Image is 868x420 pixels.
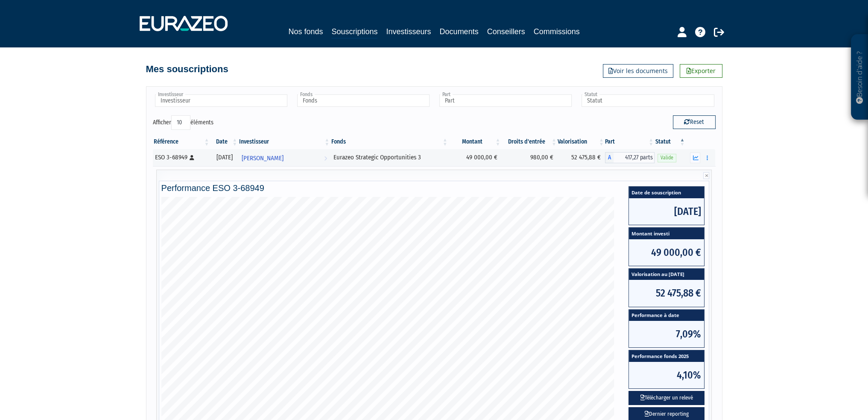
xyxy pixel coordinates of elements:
div: ESO 3-68949 [155,153,208,162]
th: Investisseur: activer pour trier la colonne par ordre croissant [238,135,330,149]
a: Commissions [534,26,580,38]
div: Eurazeo Strategic Opportunities 3 [333,153,446,162]
a: [PERSON_NAME] [238,149,330,166]
a: Investisseurs [386,26,431,38]
th: Date: activer pour trier la colonne par ordre croissant [210,135,239,149]
span: Performance fonds 2025 [629,350,704,362]
a: Conseillers [487,26,525,38]
p: Besoin d'aide ? [855,39,865,116]
span: Performance à date [629,310,704,321]
a: Nos fonds [288,26,323,38]
button: Reset [673,115,716,129]
span: 49 000,00 € [629,239,704,266]
span: Date de souscription [629,187,704,198]
th: Référence : activer pour trier la colonne par ordre croissant [153,135,210,149]
th: Montant: activer pour trier la colonne par ordre croissant [449,135,502,149]
span: A [605,152,614,163]
button: Télécharger un relevé [628,391,704,405]
span: 4,10% [629,362,704,388]
span: 7,09% [629,321,704,347]
th: Valorisation: activer pour trier la colonne par ordre croissant [558,135,605,149]
a: Documents [440,26,479,38]
i: Voir l'investisseur [324,150,327,166]
a: Souscriptions [331,26,377,39]
th: Droits d'entrée: activer pour trier la colonne par ordre croissant [502,135,558,149]
span: [PERSON_NAME] [242,150,283,166]
h4: Mes souscriptions [146,64,228,74]
td: 980,00 € [502,149,558,166]
a: Exporter [680,64,722,78]
img: 1732889491-logotype_eurazeo_blanc_rvb.png [140,16,228,31]
div: A - Eurazeo Strategic Opportunities 3 [605,152,655,163]
td: 49 000,00 € [449,149,502,166]
th: Statut : activer pour trier la colonne par ordre d&eacute;croissant [655,135,686,149]
label: Afficher éléments [153,115,213,130]
td: 52 475,88 € [558,149,605,166]
h4: Performance ESO 3-68949 [161,183,707,193]
div: [DATE] [213,153,236,162]
th: Part: activer pour trier la colonne par ordre croissant [605,135,655,149]
span: Valorisation au [DATE] [629,269,704,280]
span: 52 475,88 € [629,280,704,306]
a: Voir les documents [603,64,673,78]
span: Valide [658,154,676,162]
select: Afficheréléments [171,115,190,130]
span: [DATE] [629,198,704,225]
span: Montant investi [629,228,704,239]
th: Fonds: activer pour trier la colonne par ordre croissant [330,135,449,149]
span: 417,27 parts [614,152,655,163]
i: [Français] Personne physique [190,155,194,160]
